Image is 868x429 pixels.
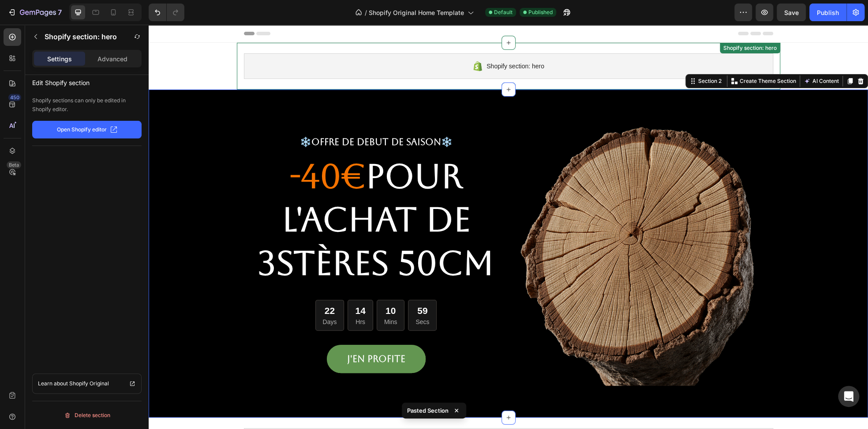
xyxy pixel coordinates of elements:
[591,52,647,60] p: Create Theme Section
[407,406,449,415] p: Pasted Section
[174,293,188,302] p: Days
[32,408,142,422] button: Delete section
[38,379,68,388] p: Learn about
[69,379,109,388] p: Shopify Original
[653,51,692,62] button: AI Content
[267,279,281,293] div: 59
[149,25,868,429] iframe: Design area
[206,293,217,302] p: Hrs
[365,8,367,17] span: /
[174,279,188,293] div: 22
[32,373,142,394] a: Learn about Shopify Original
[47,54,72,63] p: Settings
[57,126,107,134] p: Open Shopify editor
[58,7,62,18] p: 7
[96,110,359,124] p: ❄️OFFRE DE DEBUT DE SAISON❄️
[178,320,277,348] button: <p>J'EN PROFITE</p>
[817,8,839,17] div: Publish
[141,132,217,171] span: -40€
[809,4,846,21] button: Publish
[784,9,799,16] span: Save
[127,219,345,257] strong: stères 50CM
[369,8,464,17] span: Shopify Original Home Template
[64,410,110,421] div: Delete section
[198,327,257,341] p: J'EN PROFITE
[95,129,360,261] h2: POUR L'ACHAT DE 3
[360,97,625,361] img: Alt Image
[548,52,575,60] div: Section 2
[7,161,21,168] div: Beta
[267,293,281,302] p: Secs
[32,96,142,114] p: Shopify sections can only be edited in Shopify editor.
[528,8,553,16] span: Published
[32,75,142,88] p: Edit Shopify section
[97,54,127,63] p: Advanced
[838,386,859,407] div: Open Intercom Messenger
[149,4,184,21] div: Undo/Redo
[236,293,249,302] p: Mins
[8,94,21,101] div: 450
[777,4,806,21] button: Save
[236,279,249,293] div: 10
[4,4,66,21] button: 7
[206,279,217,293] div: 14
[32,121,142,138] button: Open Shopify editor
[494,8,513,16] span: Default
[338,36,396,47] span: Shopify section: hero
[573,19,630,27] div: Shopify section: hero
[45,31,117,42] p: Shopify section: hero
